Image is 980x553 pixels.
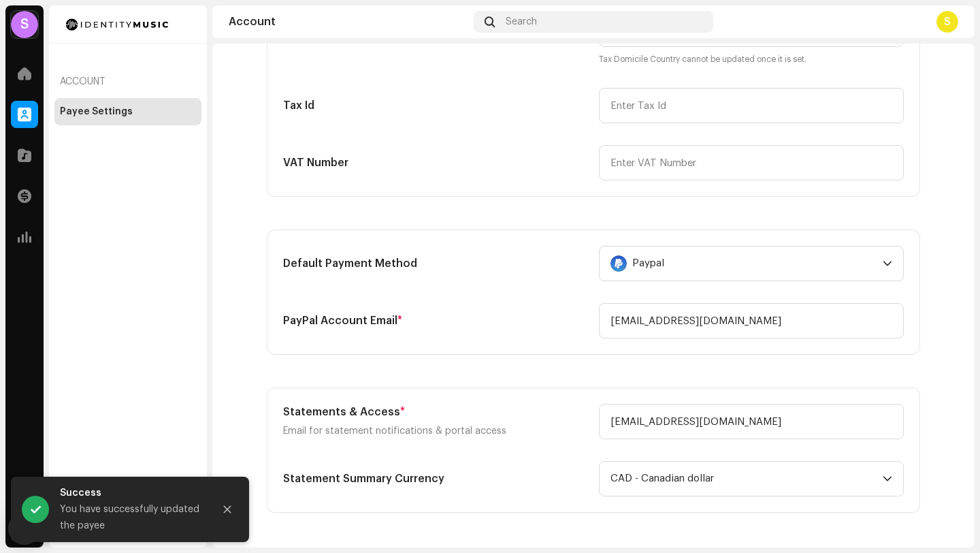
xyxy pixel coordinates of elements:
[283,97,588,114] h5: Tax Id
[883,462,892,496] div: dropdown trigger
[610,462,883,496] span: CAD - Canadian dollar
[883,247,892,281] div: dropdown trigger
[283,471,588,487] h5: Statement Summary Currency
[599,145,904,180] input: Enter VAT Number
[506,16,537,27] span: Search
[599,303,904,338] input: Enter email
[11,11,38,38] div: S
[8,512,41,545] div: Open Intercom Messenger
[283,423,588,439] p: Email for statement notifications & portal access
[60,501,203,534] div: You have successfully updated the payee
[60,485,203,501] div: Success
[599,404,904,439] input: Enter email
[283,404,588,420] h5: Statements & Access
[54,98,201,125] re-m-nav-item: Payee Settings
[936,11,958,33] div: S
[229,16,468,27] div: Account
[283,255,588,272] h5: Default Payment Method
[214,496,241,523] button: Close
[599,88,904,123] input: Enter Tax Id
[283,313,588,329] h5: PayPal Account Email
[54,65,201,98] re-a-nav-header: Account
[632,247,664,281] span: Paypal
[60,106,133,117] div: Payee Settings
[599,52,904,66] small: Tax Domicile Country cannot be updated once it is set.
[610,247,883,281] span: Paypal
[283,155,588,171] h5: VAT Number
